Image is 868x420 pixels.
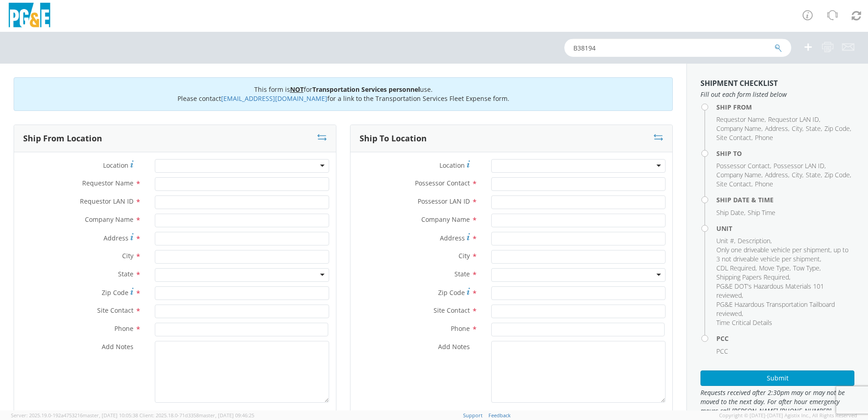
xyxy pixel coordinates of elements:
li: , [765,124,789,133]
span: Site Contact [434,306,470,315]
b: Transportation Services personnel [312,85,420,94]
span: Zip Code [438,288,465,297]
li: , [738,236,772,245]
li: , [765,170,789,180]
li: , [806,124,822,133]
span: Address [104,234,128,242]
li: , [716,264,757,273]
span: City [792,170,802,179]
span: Zip Code [102,288,128,297]
span: Add Notes [102,342,133,351]
span: PCC [716,347,728,355]
li: , [768,115,820,124]
span: Address [765,170,788,179]
li: , [716,115,766,124]
span: City [122,251,133,260]
li: , [774,161,826,170]
h3: Ship From Location [23,134,102,143]
h3: Ship To Location [360,134,427,143]
span: Requestor LAN ID [80,197,133,205]
span: Fill out each form listed below [700,90,854,99]
h4: PCC [716,335,854,342]
li: , [793,264,821,273]
li: , [716,208,745,217]
div: This form is for use. Please contact for a link to the Transportation Services Fleet Expense form. [14,77,673,111]
span: Company Name [85,215,133,224]
a: Support [463,412,483,419]
span: Move Type [759,264,789,272]
span: Server: 2025.19.0-192a4753216 [11,412,138,419]
li: , [716,124,763,133]
span: Shipping Papers Required [716,273,789,281]
span: Site Contact [716,180,751,188]
span: Zip Code [824,124,850,133]
span: Address [765,124,788,133]
li: , [716,300,852,318]
li: , [792,170,804,180]
span: State [806,124,821,133]
li: , [806,170,822,180]
h4: Ship To [716,150,854,157]
span: Location [103,161,128,170]
span: Phone [451,324,470,333]
span: Ship Date [716,208,744,217]
span: Unit # [716,236,734,245]
span: Possessor Contact [415,179,470,187]
li: , [716,282,852,300]
span: Company Name [716,170,761,179]
span: Tow Type [793,264,819,272]
span: State [806,170,821,179]
h4: Unit [716,225,854,232]
u: NOT [290,85,304,94]
span: Requestor LAN ID [768,115,819,124]
span: master, [DATE] 09:46:25 [199,412,254,419]
span: master, [DATE] 10:05:38 [83,412,138,419]
span: Description [738,236,770,245]
span: Client: 2025.18.0-71d3358 [139,412,254,419]
span: Add Notes [438,342,470,351]
span: Ship Time [748,208,775,217]
span: Company Name [716,124,761,133]
li: , [759,264,791,273]
span: State [118,270,133,278]
img: pge-logo-06675f144f4cfa6a6814.png [7,3,52,30]
li: , [716,273,790,282]
span: Requests received after 2:30pm may or may not be moved to the next day. For after hour emergency ... [700,388,854,415]
a: Feedback [488,412,511,419]
span: State [454,270,470,278]
span: Time Critical Details [716,318,772,327]
span: Location [439,161,465,170]
span: Possessor Contact [716,161,770,170]
span: City [459,251,470,260]
span: Address [440,234,465,242]
span: Phone [114,324,133,333]
span: Phone [755,133,773,142]
span: Requestor Name [82,179,133,187]
li: , [824,124,851,133]
li: , [716,133,753,142]
span: Site Contact [716,133,751,142]
li: , [792,124,804,133]
span: Only one driveable vehicle per shipment, up to 3 not driveable vehicle per shipment [716,245,848,263]
span: Phone [755,180,773,188]
li: , [716,161,771,170]
span: City [792,124,802,133]
li: , [824,170,851,180]
strong: Shipment Checklist [700,78,778,88]
h4: Ship From [716,104,854,110]
span: Possessor LAN ID [418,197,470,205]
input: Shipment, Tracking or Reference Number (at least 4 chars) [564,39,791,57]
span: CDL Required [716,264,755,272]
span: Zip Code [824,170,850,179]
span: Copyright © [DATE]-[DATE] Agistix Inc., All Rights Reserved [719,412,857,419]
span: PG&E Hazardous Transportation Tailboard reviewed [716,300,835,318]
span: Requestor Name [716,115,764,124]
li: , [716,236,735,245]
span: Company Name [421,215,470,224]
span: Possessor LAN ID [774,161,824,170]
li: , [716,170,763,180]
button: Submit [700,370,854,386]
h4: Ship Date & Time [716,196,854,203]
span: Site Contact [97,306,133,315]
span: PG&E DOT's Hazardous Materials 101 reviewed [716,282,824,300]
